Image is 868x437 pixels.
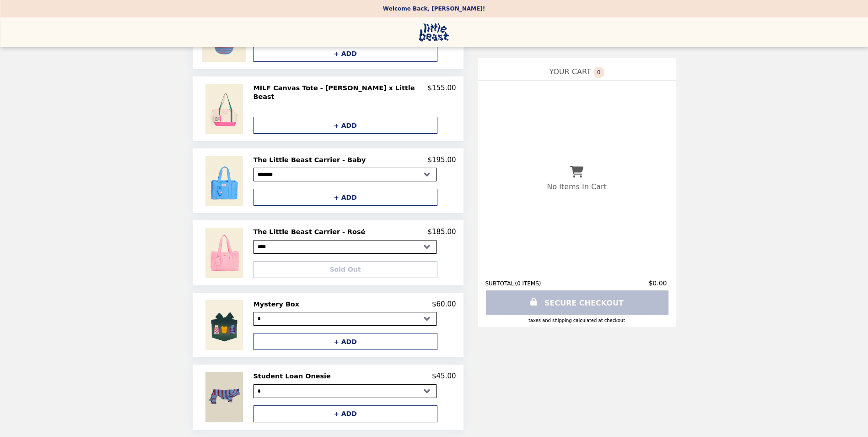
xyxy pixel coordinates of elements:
p: $195.00 [427,156,456,164]
button: + ADD [253,117,437,134]
h2: MILF Canvas Tote - [PERSON_NAME] x Little Beast [253,84,428,101]
h2: Mystery Box [253,300,303,308]
span: YOUR CART [549,67,591,76]
select: Select a product variant [253,240,437,254]
span: 0 [593,67,604,78]
img: The Little Beast Carrier - Rosé [205,228,245,278]
img: The Little Beast Carrier - Baby [205,156,245,206]
button: + ADD [253,333,437,350]
img: Student Loan Onesie [205,372,245,422]
select: Select a product variant [253,384,437,398]
h2: The Little Beast Carrier - Rosé [253,228,369,236]
button: + ADD [253,189,437,206]
h2: The Little Beast Carrier - Baby [253,156,370,164]
span: $0.00 [648,279,668,287]
p: $45.00 [432,372,456,380]
p: $60.00 [432,300,456,308]
div: Taxes and Shipping calculated at checkout [485,318,669,323]
p: No Items In Cart [547,182,606,191]
select: Select a product variant [253,168,437,181]
img: Brand Logo [419,23,449,42]
button: + ADD [253,405,437,422]
p: $155.00 [427,84,456,101]
p: $185.00 [427,228,456,236]
span: ( 0 ITEMS ) [515,280,541,287]
p: Welcome Back, [PERSON_NAME]! [383,5,485,12]
img: Mystery Box [205,300,245,350]
span: SUBTOTAL [485,280,515,287]
h2: Student Loan Onesie [253,372,334,380]
img: MILF Canvas Tote - Ian Charms x Little Beast [205,84,245,134]
select: Select a product variant [253,312,437,326]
